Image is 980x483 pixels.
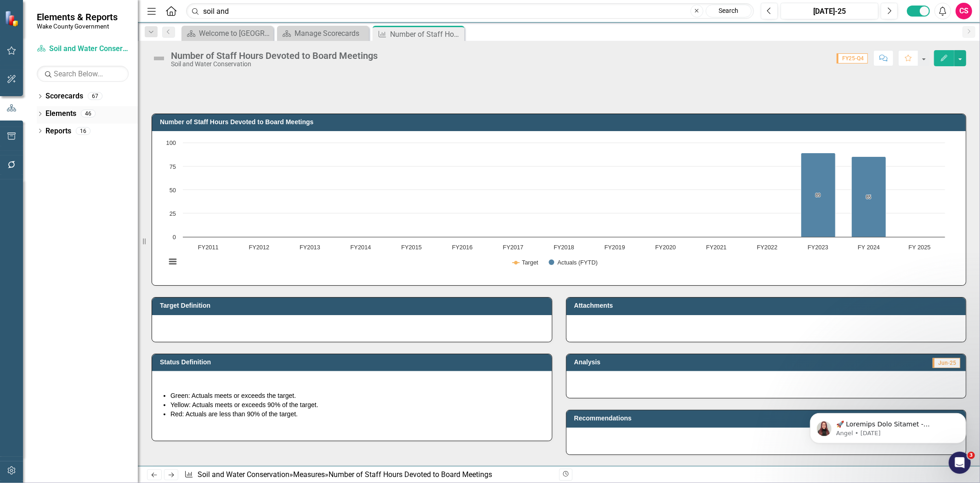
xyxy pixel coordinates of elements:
[171,51,378,61] div: Number of Staff Hours Devoted to Board Meetings
[401,244,422,251] text: FY2015
[808,244,828,251] text: FY2023
[655,244,676,251] text: FY2020
[781,3,878,19] button: [DATE]-25
[161,138,950,276] svg: Interactive chart
[390,29,462,40] div: Number of Staff Hours Devoted to Board Meetings
[757,244,777,251] text: FY2022
[160,359,547,366] h3: Status Definition
[81,110,96,118] div: 46
[37,11,118,23] span: Elements & Reports
[170,163,176,170] text: 75
[37,44,129,54] a: Soil and Water Conservation
[784,6,875,17] div: [DATE]-25
[706,244,727,251] text: FY2021
[184,470,552,480] div: » »
[852,157,886,237] path: FY 2024, 85. Actuals (FYTD).
[198,244,219,251] text: FY2011
[837,53,868,63] span: FY25-Q4
[816,193,821,198] text: 89
[37,66,129,82] input: Search Below...
[160,302,547,309] h3: Target Definition
[170,400,543,409] li: Yellow: Actuals meets or exceeds 90% of the target.
[329,470,492,479] div: Number of Staff Hours Devoted to Board Meetings
[170,187,176,194] text: 50
[160,119,961,126] h3: Number of Staff Hours Devoted to Board Meetings
[858,244,880,251] text: FY 2024
[554,244,574,251] text: FY2018
[5,11,21,27] img: ClearPoint Strategy
[166,255,179,268] button: View chart menu, Chart
[186,3,754,19] input: Search ClearPoint...
[249,244,269,251] text: FY2012
[293,470,325,479] a: Measures
[45,109,76,119] a: Elements
[557,259,597,266] text: Actuals (FYTD)
[171,61,378,68] div: Soil and Water Conservation
[549,259,598,265] button: Show Actuals (FYTD)
[574,302,962,309] h3: Attachments
[184,28,271,39] a: Welcome to [GEOGRAPHIC_DATA]
[161,138,957,276] div: Chart. Highcharts interactive chart.
[706,5,752,17] a: Search
[88,92,102,100] div: 67
[503,244,523,251] text: FY2017
[166,139,176,146] text: 100
[37,23,118,30] small: Wake County Government
[76,127,91,135] div: 16
[801,153,836,237] path: FY2023, 89. Actuals (FYTD).
[351,244,371,251] text: FY2014
[199,28,271,39] div: Welcome to [GEOGRAPHIC_DATA]
[198,470,289,479] a: Soil and Water Conservation
[949,452,971,474] iframe: Intercom live chat
[152,51,166,66] img: Not Defined
[170,210,176,217] text: 25
[300,244,320,251] text: FY2013
[279,28,367,39] a: Manage Scorecards
[45,126,71,137] a: Reports
[452,244,473,251] text: FY2016
[909,244,931,251] text: FY 2025
[170,391,543,400] li: Green: Actuals meets or exceeds the target.
[170,409,543,419] li: Red: Actuals are less than 90% of the target.
[796,394,980,458] iframe: Intercom notifications message
[866,195,872,200] text: 85
[173,234,176,241] text: 0
[512,259,538,265] button: Show Target
[605,244,625,251] text: FY2019
[45,91,83,102] a: Scorecards
[295,28,367,39] div: Manage Scorecards
[522,259,538,266] text: Target
[933,358,960,368] span: Jun-25
[956,3,972,19] button: CS
[968,452,975,459] span: 3
[574,359,761,366] h3: Analysis
[574,415,833,422] h3: Recommendations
